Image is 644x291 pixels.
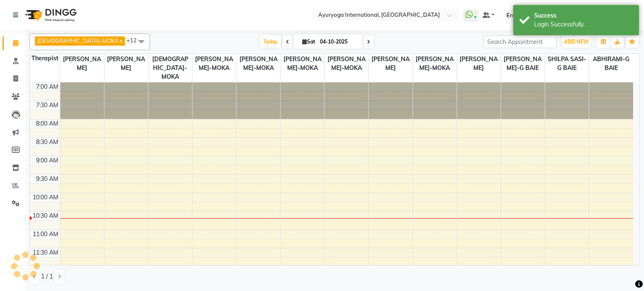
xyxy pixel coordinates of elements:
[34,138,60,147] div: 8:30 AM
[236,54,280,73] span: [PERSON_NAME]-MOKA
[21,3,79,27] img: logo
[34,175,60,183] div: 9:30 AM
[562,36,591,48] button: ADD NEW
[501,54,545,73] span: [PERSON_NAME]-G BAIE
[260,35,281,48] span: Today
[31,193,60,202] div: 10:00 AM
[457,54,501,73] span: [PERSON_NAME]
[31,211,60,220] div: 10:30 AM
[127,37,143,44] span: +12
[483,35,557,48] input: Search Appointment
[104,54,148,73] span: [PERSON_NAME]
[413,54,457,73] span: [PERSON_NAME]-MOKA
[300,39,317,45] span: Sat
[545,54,589,73] span: SHILPA SASI-G BAIE
[30,54,60,63] div: Therapist
[369,54,412,73] span: [PERSON_NAME]
[148,54,192,82] span: [DEMOGRAPHIC_DATA]-MOKA
[34,119,60,128] div: 8:00 AM
[534,20,633,29] div: Login Successfully.
[317,36,359,48] input: 2025-10-04
[37,37,119,44] span: [DEMOGRAPHIC_DATA]-MOKA
[280,54,324,73] span: [PERSON_NAME]-MOKA
[60,54,104,73] span: [PERSON_NAME]
[119,37,122,44] a: x
[192,54,236,73] span: [PERSON_NAME]-MOKA
[589,54,633,73] span: ABHIRAMI-G BAIE
[31,230,60,239] div: 11:00 AM
[34,82,60,91] div: 7:00 AM
[34,156,60,165] div: 9:00 AM
[325,54,368,73] span: [PERSON_NAME]-MOKA
[41,272,53,281] span: 1 / 1
[31,248,60,257] div: 11:30 AM
[564,39,589,45] span: ADD NEW
[534,11,633,20] div: Success
[34,101,60,110] div: 7:30 AM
